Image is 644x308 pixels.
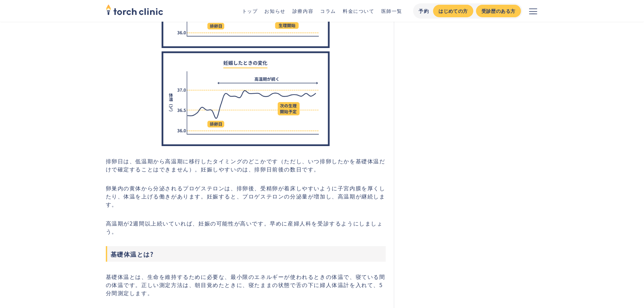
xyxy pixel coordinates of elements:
[419,7,429,15] div: 予約
[106,184,386,208] p: 卵巣内の黄体から分泌されるプロゲステロンは、排卵後、受精卵が着床しやすいように子宮内膜を厚くしたり、体温を上げる働きがあります。妊娠すると、プロゲステロンの分泌量が増加し、高温期が継続します。
[264,7,285,14] a: お知らせ
[343,7,375,14] a: 料金について
[438,7,468,15] div: はじめての方
[242,7,258,14] a: トップ
[106,2,163,17] img: torch clinic
[320,7,336,14] a: コラム
[381,7,402,14] a: 医師一覧
[106,5,163,17] a: home
[106,157,386,173] p: 排卵日は、低温期から高温期に移行したタイミングのどこかです（ただし、いつ排卵したかを基礎体温だけで確定することはできません）。妊娠しやすいのは、排卵日前後の数日です。
[481,7,516,15] div: 受診歴のある方
[106,219,386,235] p: 高温期が2週間以上続いていれば、妊娠の可能性が高いです。早めに産婦人科を受診するようにしましょう。
[476,5,521,17] a: 受診歴のある方
[106,246,386,262] h3: 基礎体温とは?
[106,273,386,297] p: 基礎体温とは、生命を維持するために必要な、最小限のエネルギーが使われるときの体温で、寝ている間の体温です。正しい測定方法は、朝目覚めたときに、寝たままの状態で舌の下に婦人体温計を入れて、5分間測...
[433,5,473,17] a: はじめての方
[292,7,313,14] a: 診療内容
